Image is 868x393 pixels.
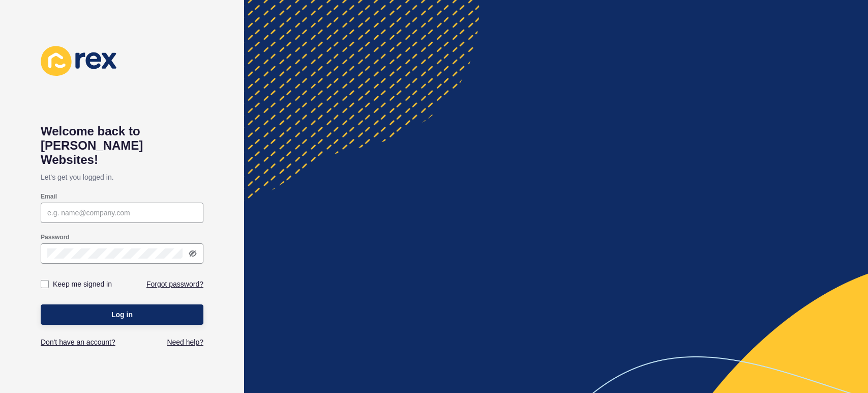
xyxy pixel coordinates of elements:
[41,304,203,325] button: Log in
[41,337,115,347] a: Don't have an account?
[47,208,197,218] input: e.g. name@company.com
[41,233,70,241] label: Password
[41,192,57,201] label: Email
[167,337,203,347] a: Need help?
[146,279,203,289] a: Forgot password?
[41,167,203,187] p: Let's get you logged in.
[53,279,112,289] label: Keep me signed in
[111,310,133,320] span: Log in
[41,124,203,167] h1: Welcome back to [PERSON_NAME] Websites!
